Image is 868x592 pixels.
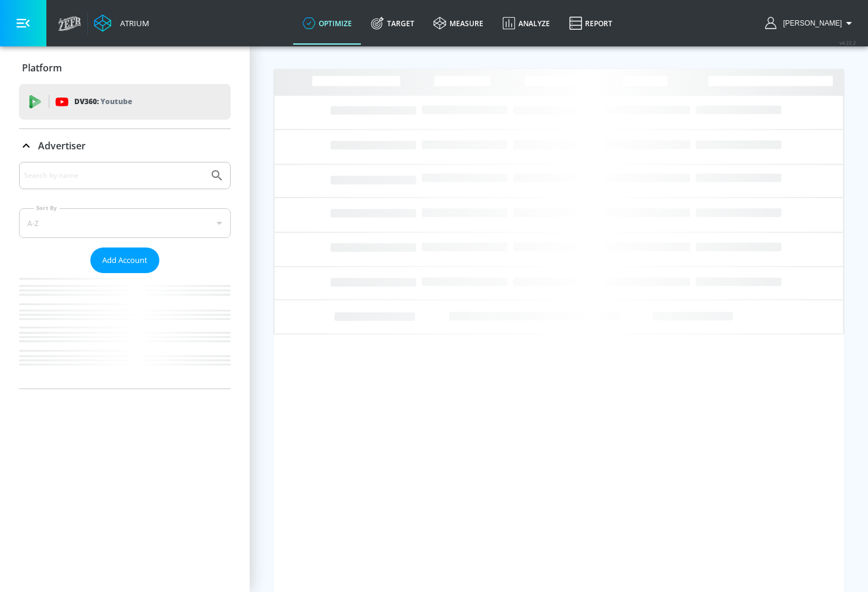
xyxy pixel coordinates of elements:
[361,2,424,45] a: Target
[90,248,159,273] button: Add Account
[34,204,59,212] label: Sort By
[19,51,231,84] div: Platform
[102,253,147,267] span: Add Account
[19,129,231,162] div: Advertiser
[424,2,493,45] a: measure
[115,18,149,29] div: Atrium
[74,95,132,108] p: DV360:
[778,19,842,27] span: login as: kylie.geatz@zefr.com
[293,2,361,45] a: optimize
[19,273,231,389] nav: list of Advertiser
[24,168,204,183] input: Search by name
[493,2,559,45] a: Analyze
[38,139,86,152] p: Advertiser
[839,39,856,46] span: v 4.22.2
[765,16,856,30] button: [PERSON_NAME]
[94,14,149,32] a: Atrium
[19,162,231,389] div: Advertiser
[100,95,132,108] p: Youtube
[22,61,62,74] p: Platform
[559,2,622,45] a: Report
[19,208,231,238] div: A-Z
[19,84,231,120] div: DV360: Youtube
